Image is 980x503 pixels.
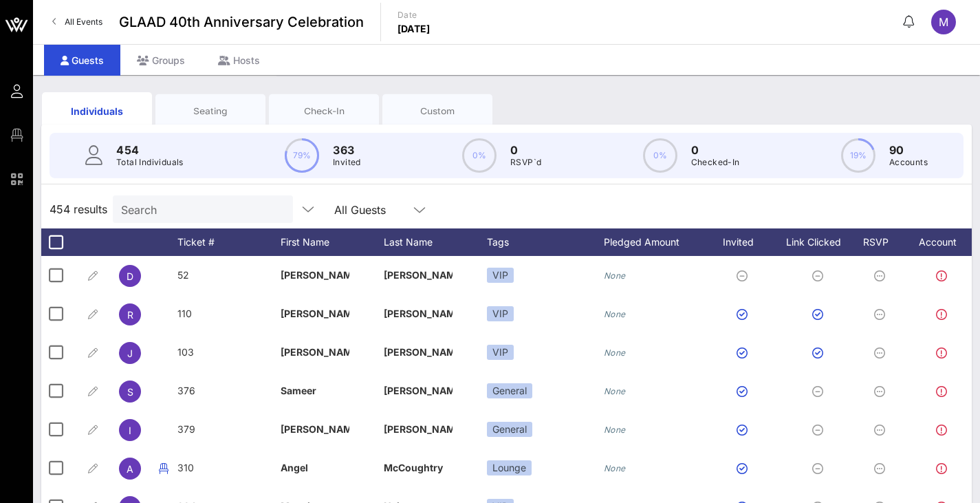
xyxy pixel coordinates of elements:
[65,17,102,27] span: All Events
[487,228,604,256] div: Tags
[120,45,202,76] div: Groups
[889,156,928,169] p: Accounts
[931,10,956,34] div: M
[177,228,281,256] div: Ticket #
[604,270,626,281] i: None
[281,372,349,410] p: Sameer
[127,309,133,321] span: R
[691,142,740,158] p: 0
[384,295,453,333] p: [PERSON_NAME]
[334,204,386,216] div: All Guests
[604,463,626,473] i: None
[279,105,369,118] div: Check-In
[116,156,184,169] p: Total Individuals
[177,372,246,410] p: 376
[707,228,783,256] div: Invited
[177,449,246,487] p: 310
[281,256,349,295] p: [PERSON_NAME]
[119,12,364,32] span: GLAAD 40th Anniversary Celebration
[393,105,482,118] div: Custom
[177,333,246,372] p: 103
[326,195,436,223] div: All Guests
[127,386,133,398] span: S
[604,386,626,396] i: None
[52,104,142,118] div: Individuals
[889,142,928,158] p: 90
[281,295,349,333] p: [PERSON_NAME]
[384,228,487,256] div: Last Name
[166,105,255,118] div: Seating
[384,256,453,295] p: [PERSON_NAME]
[487,306,514,321] div: VIP
[384,410,453,449] p: [PERSON_NAME]
[116,142,184,158] p: 454
[398,22,431,36] p: [DATE]
[510,156,541,169] p: RSVP`d
[604,228,707,256] div: Pledged Amount
[127,347,133,359] span: J
[604,309,626,319] i: None
[44,11,111,33] a: All Events
[127,270,133,282] span: D
[202,45,276,76] div: Hosts
[129,425,131,436] span: I
[177,410,246,449] p: 379
[510,142,541,158] p: 0
[858,228,906,256] div: RSVP
[333,142,361,158] p: 363
[333,156,361,169] p: Invited
[604,425,626,435] i: None
[487,422,532,437] div: General
[384,372,453,410] p: [PERSON_NAME]
[487,383,532,398] div: General
[384,333,453,372] p: [PERSON_NAME]
[177,256,246,295] p: 52
[281,449,349,487] p: Angel
[691,156,740,169] p: Checked-In
[281,228,384,256] div: First Name
[127,463,133,475] span: A
[939,15,948,29] span: M
[487,345,514,360] div: VIP
[487,460,532,475] div: Lounge
[44,45,120,76] div: Guests
[398,8,431,22] p: Date
[50,201,107,217] span: 454 results
[384,449,453,487] p: McCoughtry
[177,295,246,333] p: 110
[281,333,349,372] p: [PERSON_NAME]
[281,410,349,449] p: [PERSON_NAME]
[487,268,514,283] div: VIP
[783,228,858,256] div: Link Clicked
[604,347,626,358] i: None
